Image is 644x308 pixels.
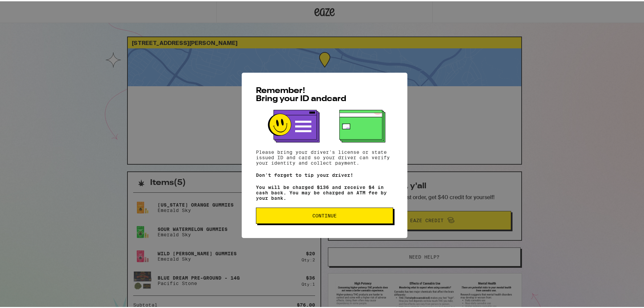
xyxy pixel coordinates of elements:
span: Continue [312,212,337,217]
button: Continue [256,206,393,222]
p: Don't forget to tip your driver! [256,171,393,176]
p: You will be charged $136 and receive $4 in cash back. You may be charged an ATM fee by your bank. [256,183,393,199]
span: Remember! Bring your ID and card [256,86,346,102]
p: Please bring your driver's license or state issued ID and card so your driver can verify your ide... [256,148,393,164]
